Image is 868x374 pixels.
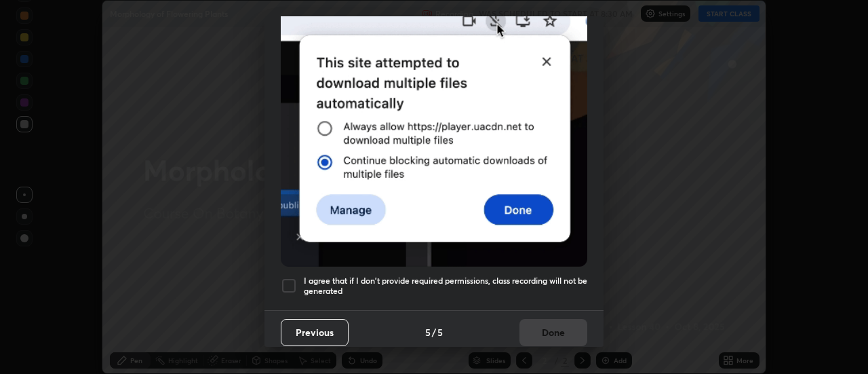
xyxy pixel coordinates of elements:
[304,276,587,297] h5: I agree that if I don't provide required permissions, class recording will not be generated
[281,319,349,346] button: Previous
[437,325,443,339] h4: 5
[425,325,431,339] h4: 5
[432,325,436,339] h4: /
